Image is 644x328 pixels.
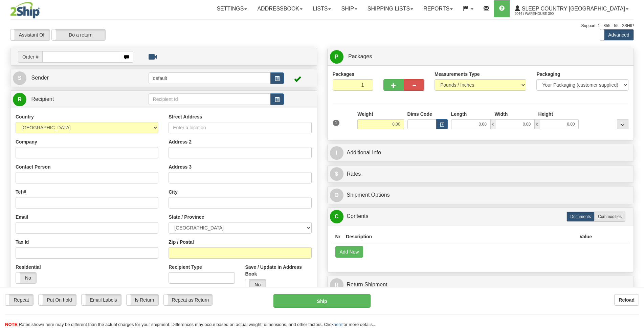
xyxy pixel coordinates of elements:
[16,239,29,245] label: Tax Id
[594,212,625,222] label: Commodities
[5,322,19,327] span: NOTE:
[273,294,371,308] button: Ship
[16,113,34,120] label: Country
[10,29,50,40] label: Assistant Off
[619,297,635,303] b: Reload
[13,92,133,106] a: R Recipient
[308,0,336,17] a: Lists
[495,111,508,117] label: Width
[490,119,495,129] span: x
[164,294,212,305] label: Repeat as Return
[127,294,158,305] label: Is Return
[451,111,467,117] label: Length
[628,129,643,198] iframe: chat widget
[13,71,26,85] span: S
[10,23,634,29] div: Support: 1 - 855 - 55 - 2SHIP
[212,0,252,17] a: Settings
[510,0,634,17] a: Sleep Country [GEOGRAPHIC_DATA] 2044 / Warehouse 390
[330,210,631,223] a: CContents
[330,188,631,202] a: OShipment Options
[600,29,634,40] label: Advanced
[534,119,539,129] span: x
[82,294,121,305] label: Email Labels
[149,72,271,84] input: Sender Id
[252,0,308,17] a: Addressbook
[567,212,595,222] label: Documents
[515,10,565,17] span: 2044 / Warehouse 390
[536,71,560,78] label: Packaging
[245,279,266,290] label: No
[52,29,105,40] label: Do a return
[5,294,33,305] label: Repeat
[362,0,418,17] a: Shipping lists
[16,138,37,145] label: Company
[149,93,271,105] input: Recipient Id
[520,6,625,12] span: Sleep Country [GEOGRAPHIC_DATA]
[169,189,177,195] label: City
[169,214,204,220] label: State / Province
[330,146,343,160] span: I
[16,163,50,170] label: Contact Person
[13,71,149,85] a: S Sender
[333,120,340,126] span: 1
[336,0,362,17] a: Ship
[330,167,343,181] span: $
[333,231,343,243] th: Nr
[169,138,192,145] label: Address 2
[330,189,343,202] span: O
[169,122,311,133] input: Enter a location
[169,113,202,120] label: Street Address
[614,294,639,306] button: Reload
[16,214,28,220] label: Email
[31,96,54,102] span: Recipient
[16,189,26,195] label: Tel #
[18,51,42,63] span: Order #
[333,71,355,78] label: Packages
[435,71,480,78] label: Measurements Type
[31,75,49,81] span: Sender
[577,231,595,243] th: Value
[617,119,628,129] div: ...
[10,2,40,19] img: logo2044.jpg
[330,210,343,223] span: C
[538,111,553,117] label: Height
[343,231,577,243] th: Description
[16,264,41,270] label: Residential
[245,264,311,277] label: Save / Update in Address Book
[334,322,342,327] a: here
[13,93,26,106] span: R
[330,50,343,64] span: P
[330,278,631,292] a: RReturn Shipment
[330,278,343,292] span: R
[39,294,76,305] label: Put On hold
[169,264,202,270] label: Recipient Type
[330,50,631,64] a: P Packages
[330,167,631,181] a: $Rates
[169,163,192,170] label: Address 3
[407,111,432,117] label: Dims Code
[348,53,372,59] span: Packages
[335,246,363,258] button: Add New
[418,0,458,17] a: Reports
[16,272,36,283] label: No
[169,239,194,245] label: Zip / Postal
[330,146,631,160] a: IAdditional Info
[357,111,373,117] label: Weight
